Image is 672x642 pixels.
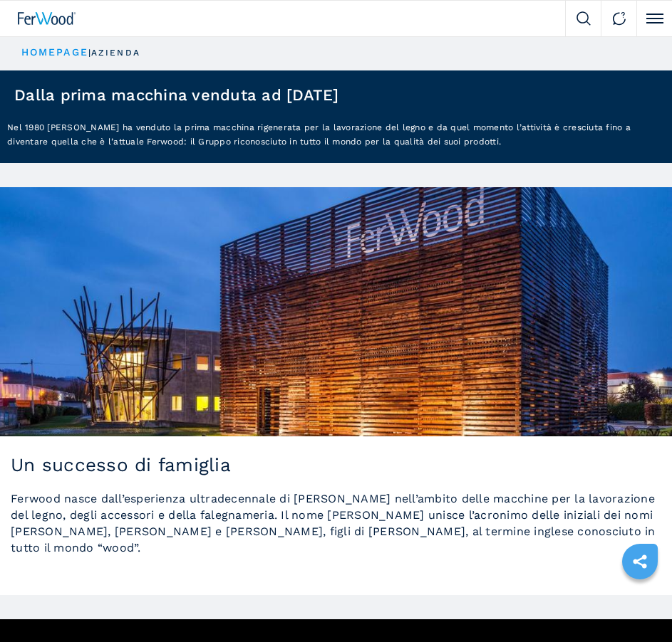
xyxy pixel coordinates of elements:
[636,1,672,36] button: Click to toggle menu
[14,88,339,103] h1: Dalla prima macchina venduta ad [DATE]
[577,11,591,26] img: Search
[11,490,661,556] p: Ferwood nasce dall’esperienza ultradecennale di [PERSON_NAME] nell’ambito delle macchine per la l...
[622,544,658,579] a: sharethis
[612,11,626,26] img: Contact us
[21,46,88,58] a: HOMEPAGE
[11,454,661,476] h2: Un successo di famiglia
[91,47,140,59] p: azienda
[88,48,91,58] span: |
[611,578,661,631] iframe: Chat
[18,12,76,25] img: Ferwood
